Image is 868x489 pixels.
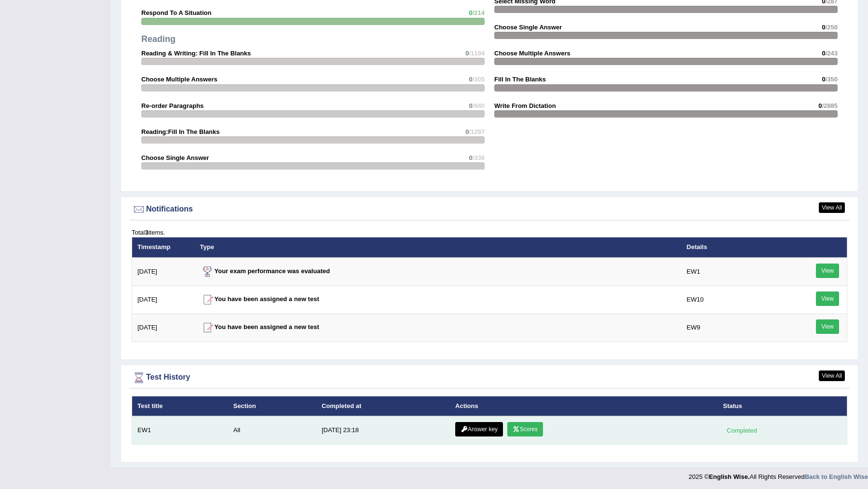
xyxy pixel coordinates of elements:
[469,128,485,135] span: /1297
[132,228,847,237] div: Total items.
[200,323,319,330] strong: You have been assigned a new test
[469,50,485,57] span: /1194
[141,34,176,44] strong: Reading
[200,267,330,275] strong: Your exam performance was evaluated
[723,425,760,436] div: Completed
[132,202,847,217] div: Notifications
[805,473,868,480] a: Back to English Wise
[494,76,546,83] strong: Fill In The Blanks
[473,9,485,16] span: /214
[822,76,825,83] span: 0
[141,76,217,83] strong: Choose Multiple Answers
[469,9,472,16] span: 0
[819,370,845,381] a: View All
[681,258,789,286] td: EW1
[819,202,845,213] a: View All
[822,102,838,109] span: /2885
[141,154,209,161] strong: Choose Single Answer
[195,237,681,257] th: Type
[816,319,839,334] a: View
[507,422,543,436] a: Scores
[473,154,485,161] span: /336
[494,102,556,109] strong: Write From Dictation
[132,416,228,445] td: EW1
[200,295,319,303] strong: You have been assigned a new test
[141,9,211,16] strong: Respond To A Situation
[132,237,195,257] th: Timestamp
[132,286,195,314] td: [DATE]
[316,416,450,445] td: [DATE] 23:18
[469,76,472,83] span: 0
[822,24,825,31] span: 0
[316,396,450,416] th: Completed at
[141,102,203,109] strong: Re-order Paragraphs
[681,286,789,314] td: EW10
[228,416,316,445] td: All
[469,154,472,161] span: 0
[469,102,472,109] span: 0
[826,24,838,31] span: /250
[465,128,469,135] span: 0
[473,76,485,83] span: /305
[681,237,789,257] th: Details
[816,264,839,278] a: View
[141,128,220,135] strong: Reading:Fill In The Blanks
[718,396,847,416] th: Status
[132,370,847,385] div: Test History
[132,314,195,342] td: [DATE]
[141,50,251,57] strong: Reading & Writing: Fill In The Blanks
[818,102,822,109] span: 0
[455,422,503,436] a: Answer key
[689,467,868,481] div: 2025 © All Rights Reserved
[494,24,562,31] strong: Choose Single Answer
[822,50,825,57] span: 0
[145,229,148,236] b: 3
[681,314,789,342] td: EW9
[228,396,316,416] th: Section
[826,50,838,57] span: /243
[709,473,749,480] strong: English Wise.
[132,258,195,286] td: [DATE]
[816,291,839,306] a: View
[450,396,718,416] th: Actions
[826,76,838,83] span: /350
[473,102,485,109] span: /940
[132,396,228,416] th: Test title
[465,50,469,57] span: 0
[494,50,570,57] strong: Choose Multiple Answers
